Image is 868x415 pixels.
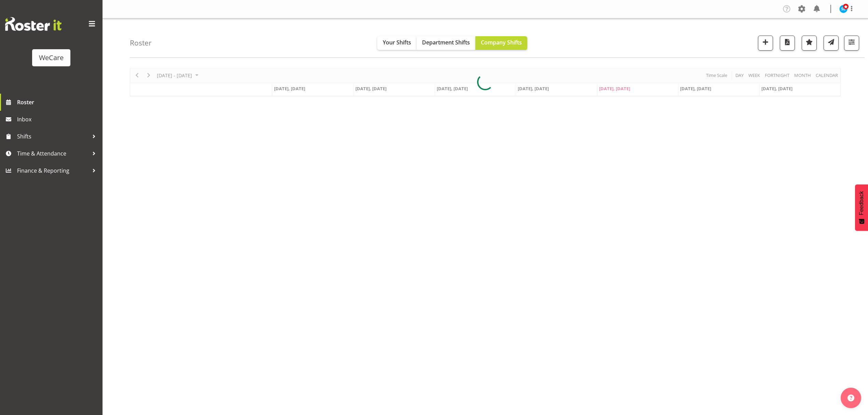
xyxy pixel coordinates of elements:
[130,39,152,47] h4: Roster
[17,114,99,124] span: Inbox
[824,36,839,51] button: Send a list of all shifts for the selected filtered period to all rostered employees.
[377,36,417,50] button: Your Shifts
[383,39,411,46] span: Your Shifts
[802,36,817,51] button: Highlight an important date within the roster.
[39,53,64,63] div: WeCare
[417,36,475,50] button: Department Shifts
[858,191,865,215] span: Feedback
[844,36,859,51] button: Filter Shifts
[855,184,868,231] button: Feedback - Show survey
[758,36,773,51] button: Add a new shift
[17,97,99,107] span: Roster
[481,39,522,46] span: Company Shifts
[839,5,847,13] img: sarah-lamont10911.jpg
[847,394,854,401] img: help-xxl-2.png
[5,17,62,31] img: Rosterit website logo
[475,36,527,50] button: Company Shifts
[17,148,89,159] span: Time & Attendance
[780,36,795,51] button: Download a PDF of the roster according to the set date range.
[17,165,89,176] span: Finance & Reporting
[422,39,470,46] span: Department Shifts
[17,131,89,142] span: Shifts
